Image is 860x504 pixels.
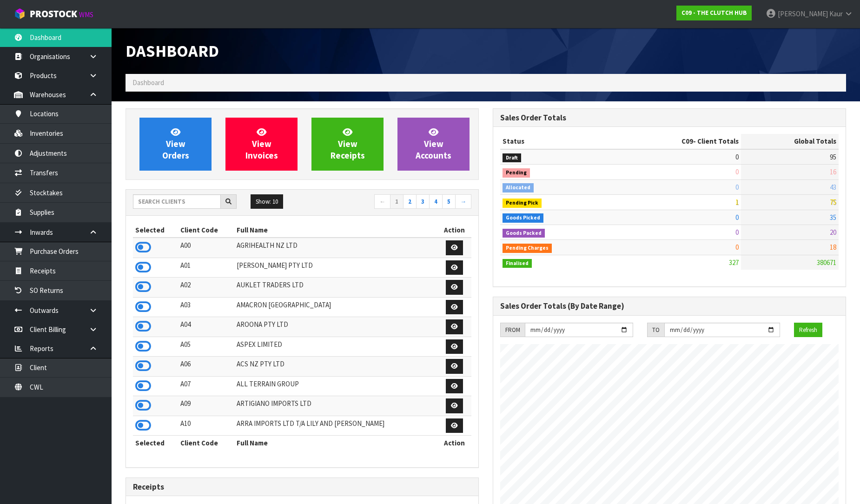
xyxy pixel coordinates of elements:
[503,183,534,192] span: Allocated
[735,183,739,192] span: 0
[735,243,739,252] span: 0
[178,297,234,317] td: A03
[390,194,404,209] a: 1
[830,228,836,237] span: 20
[178,396,234,416] td: A09
[234,258,437,278] td: [PERSON_NAME] PTY LTD
[830,183,836,192] span: 43
[437,223,471,238] th: Action
[830,243,836,252] span: 18
[245,126,278,161] span: View Invoices
[397,118,470,171] a: ViewAccounts
[178,436,234,451] th: Client Code
[500,323,525,338] div: FROM
[234,278,437,298] td: AUKLET TRADERS LTD
[503,168,530,178] span: Pending
[681,137,693,146] span: C09
[416,126,451,161] span: View Accounts
[331,126,365,161] span: View Receipts
[234,337,437,357] td: ASPEX LIMITED
[311,118,384,171] a: ViewReceipts
[225,118,298,171] a: ViewInvoices
[442,194,456,209] a: 5
[234,238,437,258] td: AGRIHEALTH NZ LTD
[133,436,178,451] th: Selected
[735,153,739,161] span: 0
[133,194,221,209] input: Search clients
[735,213,739,222] span: 0
[830,167,836,176] span: 16
[794,323,822,338] button: Refresh
[126,40,219,61] span: Dashboard
[503,229,545,238] span: Goods Packed
[503,244,552,253] span: Pending Charges
[234,376,437,396] td: ALL TERRAIN GROUP
[741,134,839,149] th: Global Totals
[830,213,836,222] span: 35
[830,198,836,206] span: 75
[79,10,93,19] small: WMS
[681,9,747,17] strong: C09 - THE CLUTCH HUB
[830,153,836,161] span: 95
[676,6,752,20] a: C09 - THE CLUTCH HUB
[612,134,741,149] th: - Client Totals
[178,376,234,396] td: A07
[234,436,437,451] th: Full Name
[133,223,178,238] th: Selected
[503,199,542,208] span: Pending Pick
[778,9,828,18] span: [PERSON_NAME]
[829,9,843,18] span: Kaur
[500,134,612,149] th: Status
[139,118,212,171] a: ViewOrders
[234,396,437,416] td: ARTIGIANO IMPORTS LTD
[234,416,437,436] td: ARRA IMPORTS LTD T/A LILY AND [PERSON_NAME]
[429,194,443,209] a: 4
[178,357,234,377] td: A06
[178,238,234,258] td: A00
[500,113,839,122] h3: Sales Order Totals
[178,337,234,357] td: A05
[437,436,471,451] th: Action
[735,228,739,237] span: 0
[403,194,417,209] a: 2
[178,416,234,436] td: A10
[132,78,164,87] span: Dashboard
[178,223,234,238] th: Client Code
[162,126,189,161] span: View Orders
[234,223,437,238] th: Full Name
[234,357,437,377] td: ACS NZ PTY LTD
[14,8,26,20] img: cube-alt.png
[251,194,283,209] button: Show: 10
[178,317,234,337] td: A04
[735,198,739,206] span: 1
[374,194,390,209] a: ←
[234,317,437,337] td: AROONA PTY LTD
[503,153,521,163] span: Draft
[30,8,77,20] span: ProStock
[647,323,664,338] div: TO
[503,259,532,268] span: Finalised
[234,297,437,317] td: AMACRON [GEOGRAPHIC_DATA]
[817,258,836,267] span: 380671
[500,302,839,311] h3: Sales Order Totals (By Date Range)
[178,278,234,298] td: A02
[133,483,471,491] h3: Receipts
[729,258,739,267] span: 327
[178,258,234,278] td: A01
[503,213,543,223] span: Goods Picked
[309,194,471,211] nav: Page navigation
[455,194,471,209] a: →
[735,167,739,176] span: 0
[416,194,430,209] a: 3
